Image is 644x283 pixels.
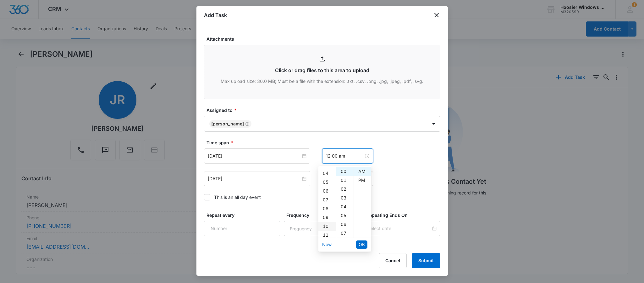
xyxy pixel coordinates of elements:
[359,241,365,248] span: OK
[211,122,244,126] div: [PERSON_NAME]
[206,212,283,218] label: Repeat every
[322,242,332,247] a: Now
[204,221,280,236] input: Number
[204,11,227,19] h1: Add Task
[336,220,354,229] div: 06
[433,11,440,19] button: close
[336,176,354,185] div: 01
[326,153,364,159] input: 12:00 am
[208,175,301,182] input: Oct 9, 2025
[356,240,367,249] button: OK
[318,169,336,178] div: 04
[336,211,354,220] div: 05
[336,202,354,211] div: 04
[318,213,336,222] div: 09
[354,176,371,185] div: PM
[318,178,336,187] div: 05
[206,107,443,113] label: Assigned to
[206,139,443,146] label: Time span
[336,229,354,238] div: 07
[379,253,407,268] button: Cancel
[214,194,261,200] div: This is an all day event
[412,253,440,268] button: Submit
[318,195,336,204] div: 07
[318,231,336,240] div: 11
[208,153,301,159] input: Oct 9, 2025
[318,187,336,195] div: 06
[368,225,431,232] input: Select date
[244,122,250,126] div: Remove Sam Richards
[286,212,363,218] label: Frequency
[336,185,354,193] div: 02
[336,193,354,202] div: 03
[206,36,443,42] label: Attachments
[366,212,443,218] label: Repeating Ends On
[318,204,336,213] div: 08
[354,167,371,176] div: AM
[318,222,336,231] div: 10
[336,167,354,176] div: 00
